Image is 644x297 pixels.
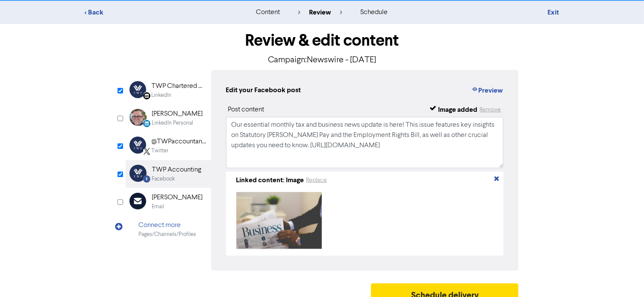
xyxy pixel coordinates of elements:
[152,192,203,203] div: [PERSON_NAME]
[152,203,165,211] div: Email
[126,160,211,188] div: Facebook TWP AccountingFacebook
[306,175,328,185] button: Replace
[139,230,197,239] div: Pages/Channels/Profiles
[228,105,265,115] div: Post content
[126,54,519,67] p: Campaign: Newswire - [DATE]
[129,137,146,154] img: Twitter
[236,175,304,185] div: Linked content: Image
[152,109,203,119] div: [PERSON_NAME]
[129,109,147,126] img: LinkedinPersonal
[236,192,322,249] img: image_1738067786343.jpg
[360,7,388,17] div: schedule
[152,91,172,99] div: LinkedIn
[152,119,194,127] div: LinkedIn Personal
[126,31,519,50] h1: Review & edit content
[547,8,559,17] a: Exit
[152,147,169,155] div: Twitter
[298,7,342,17] div: review
[152,81,206,91] div: TWP Chartered Accountants
[85,7,235,17] div: < Back
[438,105,477,115] div: Image added
[126,132,211,160] div: Twitter@TWPaccountantsTwitter
[601,256,644,297] iframe: Chat Widget
[129,165,147,182] img: Facebook
[479,105,501,115] button: Remove
[129,81,146,98] img: Linkedin
[139,220,197,230] div: Connect more
[126,104,211,132] div: LinkedinPersonal [PERSON_NAME]LinkedIn Personal
[152,175,175,183] div: Facebook
[152,137,206,147] div: @TWPaccountants
[256,7,280,17] div: content
[226,85,301,96] div: Edit your Facebook post
[471,85,503,96] button: Preview
[126,188,211,215] div: [PERSON_NAME]Email
[126,76,211,104] div: Linkedin TWP Chartered AccountantsLinkedIn
[126,215,211,243] div: Connect morePages/Channels/Profiles
[152,165,202,175] div: TWP Accounting
[226,117,504,168] textarea: Our essential monthly tax and business news update is here! This issue features key insights on S...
